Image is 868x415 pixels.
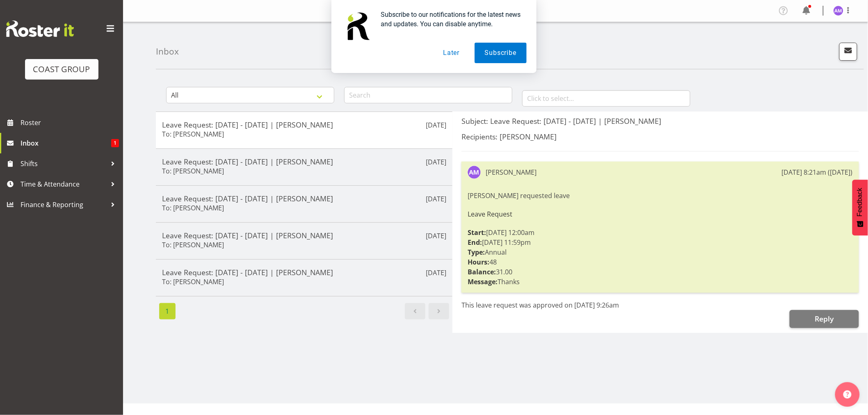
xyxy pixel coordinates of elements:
[429,303,449,319] a: Next page
[468,228,486,237] strong: Start:
[468,258,489,267] strong: Hours:
[433,43,470,63] button: Later
[162,241,224,249] h6: To: [PERSON_NAME]
[162,204,224,212] h6: To: [PERSON_NAME]
[21,116,119,129] span: Roster
[21,198,107,211] span: Finance & Reporting
[162,167,224,175] h6: To: [PERSON_NAME]
[461,132,859,141] h5: Recipients: [PERSON_NAME]
[426,120,446,130] p: [DATE]
[468,277,498,286] strong: Message:
[468,238,482,247] strong: End:
[162,120,446,129] h5: Leave Request: [DATE] - [DATE] | [PERSON_NAME]
[468,166,481,179] img: aleisha-midgley1124.jpg
[426,268,446,278] p: [DATE]
[426,194,446,204] p: [DATE]
[426,231,446,241] p: [DATE]
[405,303,425,319] a: Previous page
[426,157,446,167] p: [DATE]
[374,10,527,29] div: Subscribe to our notifications for the latest news and updates. You can disable anytime.
[21,157,107,170] span: Shifts
[468,267,496,276] strong: Balance:
[468,189,853,289] div: [PERSON_NAME] requested leave [DATE] 12:00am [DATE] 11:59pm Annual 48 31.00 Thanks
[21,137,111,149] span: Inbox
[162,268,446,277] h5: Leave Request: [DATE] - [DATE] | [PERSON_NAME]
[852,180,868,235] button: Feedback - Show survey
[790,310,859,328] button: Reply
[486,167,537,177] div: [PERSON_NAME]
[162,194,446,203] h5: Leave Request: [DATE] - [DATE] | [PERSON_NAME]
[782,167,853,177] div: [DATE] 8:21am ([DATE])
[162,278,224,286] h6: To: [PERSON_NAME]
[461,116,859,125] h5: Subject: Leave Request: [DATE] - [DATE] | [PERSON_NAME]
[522,90,690,107] input: Click to select...
[111,139,119,147] span: 1
[843,390,852,399] img: help-xxl-2.png
[468,248,485,257] strong: Type:
[341,10,374,43] img: notification icon
[344,87,512,103] input: Search
[475,43,527,63] button: Subscribe
[162,231,446,240] h5: Leave Request: [DATE] - [DATE] | [PERSON_NAME]
[857,188,864,217] span: Feedback
[468,210,853,218] h6: Leave Request
[815,314,834,324] span: Reply
[162,130,224,138] h6: To: [PERSON_NAME]
[21,178,107,190] span: Time & Attendance
[461,301,619,310] span: This leave request was approved on [DATE] 9:26am
[162,157,446,166] h5: Leave Request: [DATE] - [DATE] | [PERSON_NAME]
